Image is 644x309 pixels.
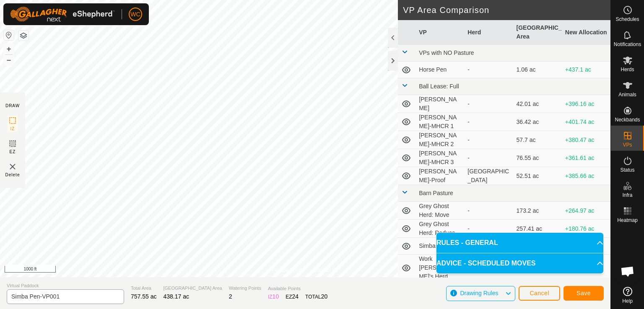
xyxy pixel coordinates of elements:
[620,167,634,173] span: Status
[4,55,14,65] button: –
[436,253,603,273] p-accordion-header: ADVICE - SCHEDULED MOVES
[164,285,222,292] span: [GEOGRAPHIC_DATA] Area
[403,5,610,15] h2: VP Area Comparison
[229,293,232,300] span: 2
[419,83,459,90] span: Ball Lease: Full
[273,293,279,300] span: 10
[622,299,633,304] span: Help
[513,220,562,238] td: 257.41 ac
[467,118,509,126] div: -
[467,136,509,144] div: -
[415,95,464,113] td: [PERSON_NAME]
[513,167,562,185] td: 52.51 ac
[611,283,644,307] a: Help
[436,238,498,248] span: RULES - GENERAL
[419,49,474,56] span: VPs with NO Pasture
[286,292,299,301] div: EZ
[229,285,261,292] span: Watering Points
[321,293,328,300] span: 20
[623,142,632,147] span: VPs
[513,131,562,149] td: 57.7 ac
[268,285,327,292] span: Available Points
[562,131,610,149] td: +380.47 ac
[415,149,464,167] td: [PERSON_NAME]-MHCR 3
[513,95,562,113] td: 42.01 ac
[621,67,634,72] span: Herds
[460,290,498,296] span: Drawing Rules
[562,95,610,113] td: +396.16 ac
[513,113,562,131] td: 36.42 ac
[18,31,29,41] button: Map Layers
[415,220,464,238] td: Grey Ghost Herd: Reduce
[464,20,513,45] th: Herd
[562,167,610,185] td: +385.66 ac
[467,206,509,215] div: -
[415,238,464,255] td: Simba: Start
[415,131,464,149] td: [PERSON_NAME]-MHCR 2
[513,149,562,167] td: 76.55 ac
[164,293,190,300] span: 438.17 ac
[7,282,124,289] span: Virtual Paddock
[622,193,632,198] span: Infra
[4,44,14,54] button: +
[436,258,535,268] span: ADVICE - SCHEDULED MOVES
[10,7,115,22] img: Gallagher Logo
[5,172,20,178] span: Delete
[415,167,464,185] td: [PERSON_NAME]-Proof
[305,292,327,301] div: TOTAL
[530,290,549,296] span: Cancel
[4,30,14,40] button: Reset Map
[563,286,604,301] button: Save
[519,286,560,301] button: Cancel
[415,20,464,45] th: VP
[130,10,140,19] span: WC
[415,202,464,220] td: Grey Ghost Herd: Move
[415,62,464,78] td: Horse Pen
[314,266,338,274] a: Contact Us
[436,233,603,253] p-accordion-header: RULES - GENERAL
[576,290,591,296] span: Save
[513,202,562,220] td: 173.2 ac
[562,20,610,45] th: New Allocation
[614,42,641,47] span: Notifications
[272,266,304,274] a: Privacy Policy
[131,285,157,292] span: Total Area
[292,293,299,300] span: 24
[562,202,610,220] td: +264.97 ac
[8,162,18,172] img: VP
[513,62,562,78] td: 1.06 ac
[10,126,15,132] span: IZ
[268,292,279,301] div: IZ
[562,149,610,167] td: +361.61 ac
[467,65,509,74] div: -
[131,293,157,300] span: 757.55 ac
[10,149,16,155] span: EZ
[415,255,464,281] td: Work [PERSON_NAME]'s Herd
[467,100,509,108] div: -
[618,92,636,97] span: Animals
[415,113,464,131] td: [PERSON_NAME]-MHCR 1
[513,20,562,45] th: [GEOGRAPHIC_DATA] Area
[562,113,610,131] td: +401.74 ac
[467,154,509,162] div: -
[562,220,610,238] td: +180.76 ac
[467,167,509,185] div: [GEOGRAPHIC_DATA]
[562,62,610,78] td: +437.1 ac
[419,190,453,196] span: Barn Pasture
[615,117,640,122] span: Neckbands
[615,17,639,22] span: Schedules
[615,259,640,284] div: Open chat
[5,103,20,109] div: DRAW
[467,224,509,233] div: -
[617,218,638,223] span: Heatmap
